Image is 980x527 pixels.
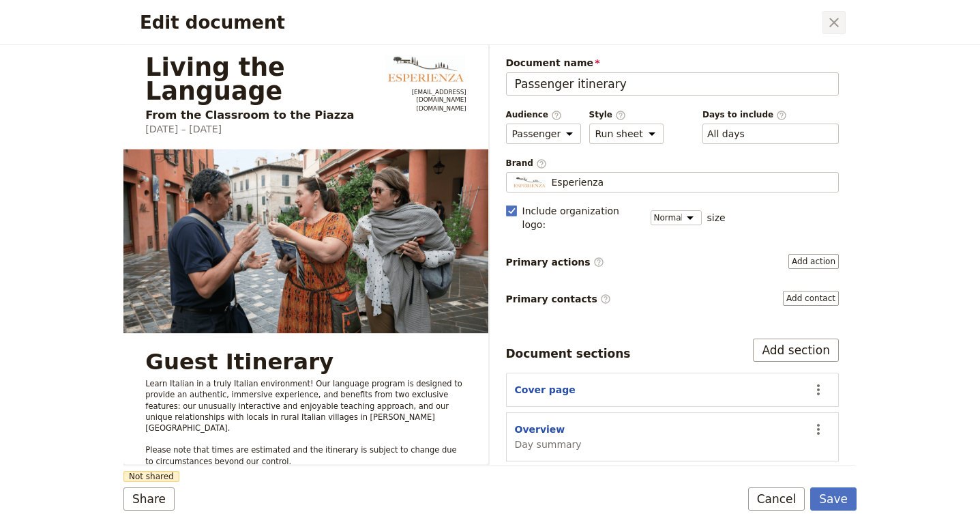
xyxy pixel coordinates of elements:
span: Primary contacts [506,292,611,306]
span: Audience [506,109,581,121]
button: Cover page [515,383,576,397]
span: ​ [615,110,626,119]
span: ​ [593,257,604,268]
span: Not shared [123,471,179,482]
span: Brand [506,158,840,169]
button: Actions [807,418,830,441]
span: Day summary [515,438,582,451]
div: Guest Itinerary [145,351,466,373]
select: Style​ [589,124,664,144]
a: info@esperienza.org [383,89,466,104]
span: ​ [776,110,787,119]
span: ​ [600,294,611,304]
button: Cancel [748,487,805,511]
button: Close dialog [822,11,846,34]
button: Save [810,487,857,511]
span: Days to include [702,109,839,121]
input: Document name [506,72,840,96]
img: Esperienza logo [383,55,466,83]
span: ​ [551,110,562,119]
span: Style [589,109,664,121]
div: Document sections [506,345,631,362]
p: From the Classroom to the Piazza [145,109,368,122]
button: Primary actions​ [788,254,839,269]
button: Add section [753,339,839,362]
select: size [651,210,702,225]
span: Esperienza [552,175,604,189]
h1: Living the Language [145,55,368,103]
span: [DATE] – [DATE] [145,124,222,134]
span: size [707,211,726,225]
img: Profile [512,177,546,188]
span: Include organization logo : [522,204,642,231]
a: https://www.esperienza.org [383,105,466,113]
span: ​ [536,158,547,168]
button: Share [123,487,175,511]
span: Primary actions [506,255,604,269]
button: Overview [515,423,565,436]
span: Document name [506,56,840,70]
h2: Edit document [140,12,820,33]
select: Audience​ [506,124,581,144]
button: Primary contacts​ [783,291,839,306]
span: Learn Italian in a truly Italian environment! Our language program is designed to provide an auth... [145,380,464,466]
button: Days to include​Clear input [707,127,745,141]
button: Actions [807,378,830,401]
